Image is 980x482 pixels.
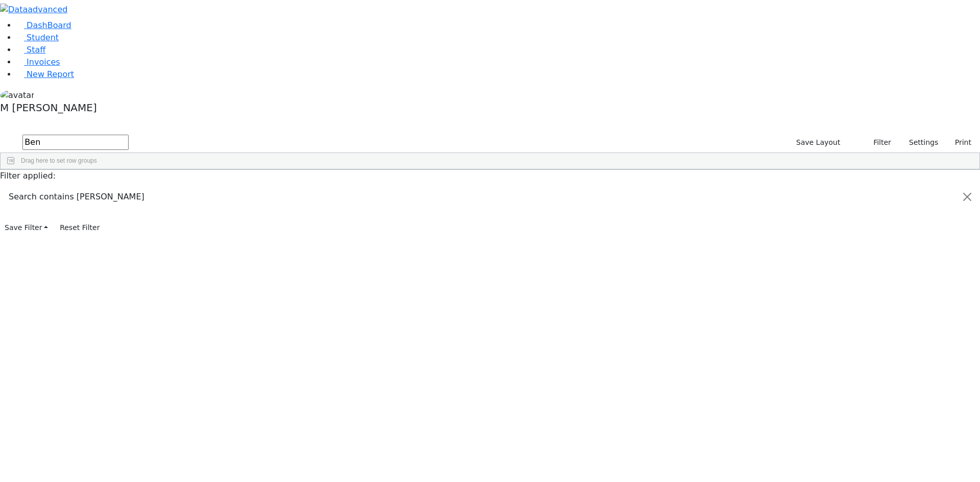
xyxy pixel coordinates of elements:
button: Filter [860,135,896,150]
span: Staff [27,45,45,55]
button: Print [943,135,976,150]
span: DashBoard [27,20,71,30]
span: Drag here to set row groups [21,157,97,164]
a: DashBoard [16,20,71,30]
button: Reset Filter [55,220,104,236]
a: Student [16,33,59,42]
a: Staff [16,45,45,55]
span: Student [27,33,59,42]
a: Invoices [16,57,60,67]
span: Invoices [27,57,60,67]
button: Settings [896,135,943,150]
a: New Report [16,69,74,79]
input: Search [22,135,129,150]
button: Save Layout [792,135,845,150]
button: Close [955,183,979,211]
span: New Report [27,69,74,79]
